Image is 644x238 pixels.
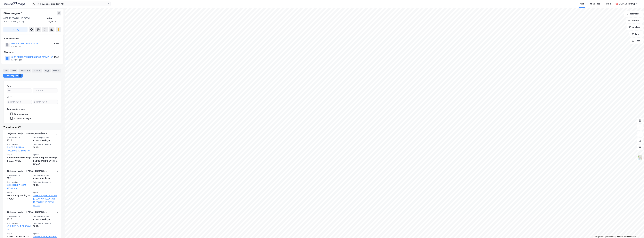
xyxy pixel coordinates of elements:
div: Slate European Holdings III S.s.r.l (100%) [7,156,31,163]
div: Aksjetransaksjon [33,176,58,180]
input: Fra [7,89,32,93]
span: Transaksjonsår [7,215,31,217]
div: Aksjetransaksjon [14,117,31,120]
div: Kontrollprogram for chat [630,225,644,238]
button: Filter [629,31,643,37]
div: Aksjetransaksjon - [PERSON_NAME] flere [7,132,47,136]
span: Solgt selskap [7,181,31,183]
div: Transaksjoner (8) [3,126,61,129]
div: 1 [57,69,60,72]
div: Gårdeiere [4,50,61,54]
span: Transaksjonstype [33,215,58,217]
div: Tinglysninger [14,113,28,115]
div: 3kr Property Holding Ab (100%) [7,194,31,200]
input: DD.MM.YYYY [7,100,32,104]
div: 914 983 657 [11,45,22,48]
span: Solgt matrikkelandel [33,143,58,146]
span: Transaksjonsår [7,136,31,139]
div: Transaksjoner [3,74,23,78]
span: Transaksjonstype [33,136,58,139]
button: Analyse [627,24,643,30]
span: Solgt selskap [7,222,31,225]
div: 8 [19,74,21,77]
div: 100% [33,225,58,228]
div: Aksjetransaksjon [33,218,58,221]
span: Solgt matrikkelandel [33,181,58,183]
div: Pris [7,84,11,88]
button: Tags [630,38,643,44]
div: Eiere [10,69,17,72]
input: Søk på adresse, matrikkel, gårdeiere, leietakere eller personer [36,2,107,6]
div: 100% [33,183,58,187]
span: Transaksjonstype [33,174,58,176]
div: Vefsn, 103/1413 [47,17,61,23]
span: Kjøper [33,232,58,235]
div: 100% [33,146,58,149]
span: Kjøper [33,153,58,156]
div: Bygg [44,69,51,72]
div: 927 603 608 [11,59,22,61]
span: Selger [7,232,31,235]
div: Aksjetransaksjon - [PERSON_NAME] flere [7,170,47,174]
a: Slate European Holdings [GEOGRAPHIC_DATA] I [GEOGRAPHIC_DATA] (100%) [33,194,58,207]
div: 2023 [7,139,31,142]
div: Transaksjonstype [7,107,25,111]
button: Tag [3,27,28,32]
div: Leietakere [19,69,31,72]
div: Datasett [32,69,42,72]
div: 100% [54,42,59,45]
span: Solgt matrikkelandel [33,222,58,225]
div: Sikmovegen 3 [3,11,23,15]
img: logo.a4113a55bc3d86da70a041830d287a7e.svg [4,2,25,6]
span: Selger [7,191,31,194]
a: Improve this map [617,236,631,238]
div: Aksjetransaksjon [33,139,58,142]
input: DD.MM.YYYY [33,100,58,104]
div: 100% [54,55,59,59]
span: Transaksjonsår [7,174,31,176]
a: SLATE EUROPEAN HOLDINGS NORWAY I AS [7,146,31,152]
div: Bolig [607,2,611,5]
div: Slate European Holdings ([GEOGRAPHIC_DATA]) S. (100%) [33,156,58,166]
iframe: Chat Widget [630,225,644,238]
a: OpenStreetMap [603,236,616,238]
div: ESG [52,69,61,72]
span: Solgt selskap [7,143,31,146]
button: Bokmerker [624,11,643,17]
a: SERE III NORWEGIAN RETAIL AS [7,184,27,190]
img: Z [637,155,643,160]
a: Mapbox [594,236,602,238]
div: Dato [7,95,12,98]
div: Info [3,69,9,72]
div: [PERSON_NAME] [619,2,635,5]
div: Aksjetransaksjon - [PERSON_NAME] flere [7,211,47,215]
div: 2020 [7,218,31,221]
div: Mine Tags [590,2,600,5]
div: Kart [580,2,584,5]
div: Hjemmelshaver [4,37,61,40]
input: Til 1100000 [33,89,58,93]
button: Datasett [626,18,643,23]
a: NYRUDVEIEN 4 EIENDOM AS [7,225,31,231]
div: 2021 [7,176,31,180]
div: 8657, [GEOGRAPHIC_DATA], [GEOGRAPHIC_DATA] [3,17,47,23]
span: Selger [7,153,31,156]
span: Kjøper [33,191,58,194]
